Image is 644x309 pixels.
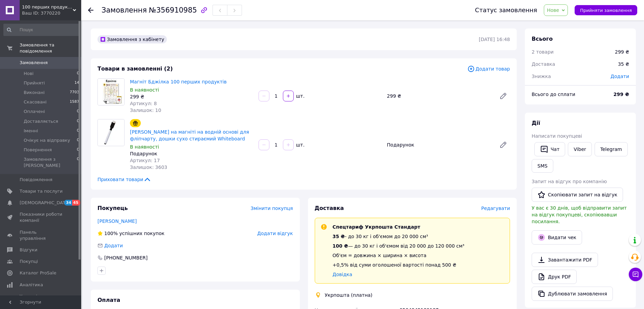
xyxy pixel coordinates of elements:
div: - до 30 кг і об'ємом до 20 000 см³ [333,233,465,240]
span: В наявності [130,87,159,93]
span: Замовлення [102,6,147,14]
a: Viber [568,142,592,156]
span: Оплачені [24,109,45,115]
span: 0 [77,128,79,134]
span: Повідомлення [20,177,52,183]
span: 100 перших продуктів [22,4,73,10]
span: Додати [610,74,629,79]
div: Укрпошта (платна) [323,292,374,298]
span: В наявності [130,144,159,150]
span: Товари та послуги [20,188,63,194]
span: Відгуки [20,247,37,253]
div: Подарунок [384,140,494,150]
span: Показники роботи компанії [20,211,63,224]
span: Виконані [24,90,45,96]
span: 45 [72,200,80,206]
span: Замовлення [20,60,48,66]
a: Редагувати [496,138,510,152]
a: Редагувати [496,89,510,103]
div: Об'єм = довжина × ширина × висота [333,252,465,259]
time: [DATE] 16:48 [479,37,510,42]
span: 100 ₴ [333,243,348,249]
span: Нові [24,71,34,77]
a: [PERSON_NAME] [97,218,137,224]
span: Артикул: 17 [130,158,160,163]
span: Прийняти замовлення [580,8,632,13]
a: Завантажити PDF [532,253,598,267]
img: Магніт Бджілка 100 перших продуктів [98,79,124,105]
span: 35 ₴ [333,234,345,239]
div: 35 ₴ [614,57,633,72]
span: 34 [64,200,72,206]
span: Додати товар [467,65,510,73]
span: Знижка [532,74,551,79]
span: У вас є 30 днів, щоб відправити запит на відгук покупцеві, скопіювавши посилання. [532,205,627,224]
span: Товари в замовленні (2) [97,65,173,72]
span: Залишок: 10 [130,108,161,113]
span: Замовлення та повідомлення [20,42,81,54]
span: Нове [547,7,559,13]
a: Довідка [333,272,352,277]
input: Пошук [3,24,80,36]
span: Доставка [315,205,344,211]
span: Всього [532,36,553,42]
span: [DEMOGRAPHIC_DATA] [20,200,70,206]
span: Запит на відгук про компанію [532,179,607,184]
button: Чат з покупцем [629,268,642,281]
div: успішних покупок [97,230,164,237]
span: 0 [77,137,79,143]
button: Видати чек [532,230,582,245]
span: Доставка [532,61,555,67]
span: Управління сайтом [20,293,63,306]
span: Артикул: 8 [130,101,157,106]
span: Каталог ProSale [20,270,56,276]
a: Telegram [595,142,628,156]
span: Замовлення з [PERSON_NAME] [24,156,77,169]
span: Написати покупцеві [532,133,582,139]
div: [PHONE_NUMBER] [104,254,148,261]
span: Редагувати [481,206,510,211]
a: Магніт Бджілка 100 перших продуктів [130,79,227,84]
span: Панель управління [20,229,63,242]
div: 299 ₴ [615,49,629,55]
span: Додати [104,243,123,248]
div: 299 ₴ [130,93,253,100]
div: Подарунок [130,150,253,157]
span: 100% [104,231,118,236]
div: Повернутися назад [88,7,93,14]
span: Повернення [24,147,52,153]
span: Додати відгук [257,231,293,236]
img: Маркер на магніті на водній основі для фліпчарту, дошки сухо стираємий Whiteboard [98,119,124,146]
span: Приховати товари [97,176,151,183]
span: Змінити покупця [251,206,293,211]
span: Всього до сплати [532,92,575,97]
span: 7703 [70,90,79,96]
span: 0 [77,147,79,153]
div: — до 30 кг і об'ємом від 20 000 до 120 000 см³ [333,243,465,249]
b: 299 ₴ [614,92,629,97]
button: Прийняти замовлення [575,5,637,15]
div: 299 ₴ [384,91,494,101]
span: 1587 [70,99,79,105]
span: Дії [532,120,540,126]
div: +0,5% від суми оголошеної вартості понад 500 ₴ [333,262,465,268]
span: Очікує на відправку [24,137,70,143]
span: №356910985 [149,6,197,14]
span: Скасовані [24,99,47,105]
span: 0 [77,118,79,124]
span: 0 [77,71,79,77]
a: [PERSON_NAME] на магніті на водній основі для фліпчарту, дошки сухо стираємий Whiteboard [130,129,249,141]
span: 0 [77,156,79,169]
span: 2 товари [532,49,554,55]
button: Дублювати замовлення [532,287,613,301]
div: Ваш ID: 3770220 [22,10,81,16]
span: Іменні [24,128,38,134]
span: Прийняті [24,80,45,86]
span: Залишок: 3603 [130,165,167,170]
span: 14 [74,80,79,86]
span: Аналітика [20,282,43,288]
button: Чат [534,142,565,156]
button: SMS [532,159,553,173]
span: Оплата [97,297,120,303]
span: Покупці [20,258,38,265]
